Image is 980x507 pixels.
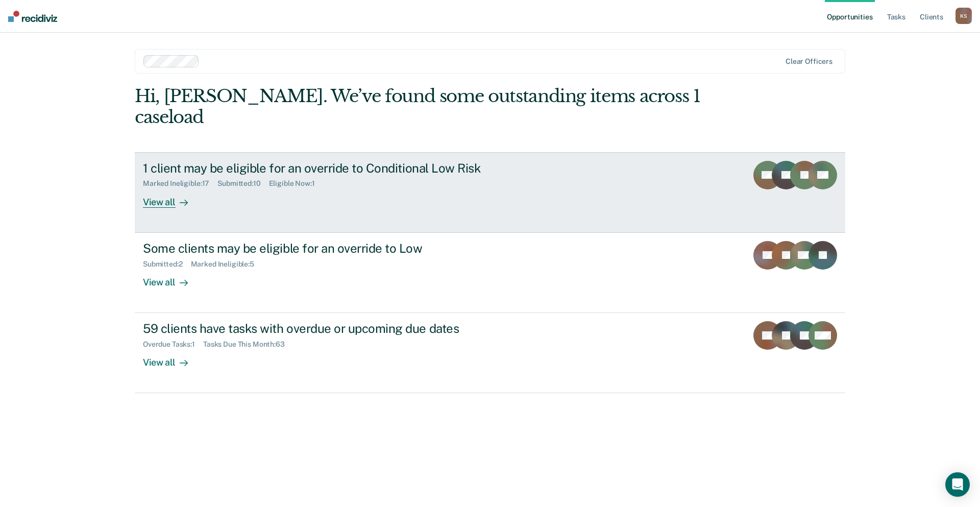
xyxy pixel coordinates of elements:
[143,349,200,369] div: View all
[955,8,972,24] div: K S
[955,8,972,24] button: KS
[143,340,203,349] div: Overdue Tasks : 1
[143,260,191,269] div: Submitted : 2
[8,11,57,22] img: Recidiviz
[143,188,200,208] div: View all
[143,268,200,288] div: View all
[191,260,262,269] div: Marked Ineligible : 5
[203,340,293,349] div: Tasks Due This Month : 63
[143,241,501,256] div: Some clients may be eligible for an override to Low
[135,233,845,313] a: Some clients may be eligible for an override to LowSubmitted:2Marked Ineligible:5View all
[143,161,501,176] div: 1 client may be eligible for an override to Conditional Low Risk
[135,152,845,233] a: 1 client may be eligible for an override to Conditional Low RiskMarked Ineligible:17Submitted:10E...
[269,179,323,188] div: Eligible Now : 1
[217,179,268,188] div: Submitted : 10
[143,179,217,188] div: Marked Ineligible : 17
[786,57,832,66] div: Clear officers
[945,472,970,497] div: Open Intercom Messenger
[135,313,845,393] a: 59 clients have tasks with overdue or upcoming due datesOverdue Tasks:1Tasks Due This Month:63Vie...
[135,86,703,128] div: Hi, [PERSON_NAME]. We’ve found some outstanding items across 1 caseload
[143,321,501,336] div: 59 clients have tasks with overdue or upcoming due dates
